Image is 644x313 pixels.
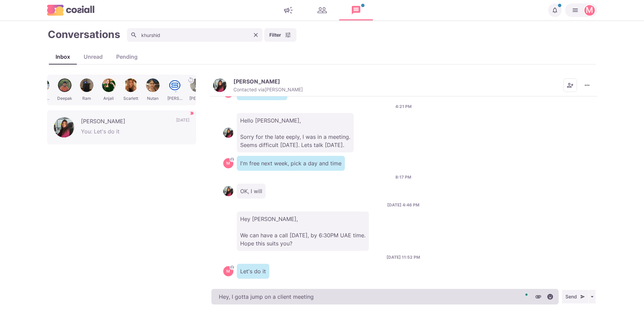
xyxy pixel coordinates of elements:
button: Add add contacts [563,78,577,92]
p: 4:21 PM [395,104,412,110]
button: Clear [251,30,261,40]
p: [PERSON_NAME] [81,117,169,127]
div: Martin [586,6,593,14]
p: [DATE] [176,117,189,127]
button: Martin [565,3,597,17]
div: Pending [109,53,144,61]
img: logo [47,5,95,15]
button: Khurshid Ahmed[PERSON_NAME]Contacted via[PERSON_NAME] [213,78,303,93]
button: Notifications [548,3,562,17]
svg: avatar [230,158,234,161]
p: [DATE] 11:52 PM [387,254,420,260]
img: Khurshid Ahmed [223,128,233,138]
div: Unread [77,53,109,61]
p: You: Let's do it [81,127,189,137]
button: More menu [580,78,594,92]
p: [PERSON_NAME] [233,78,280,85]
p: Hey [PERSON_NAME], We can have a call [DATE], by 6:30PM UAE time. Hope this suits you? [237,211,369,251]
div: Martin [226,161,230,165]
input: Search conversations [127,28,263,42]
p: Contacted via [PERSON_NAME] [233,87,303,93]
p: [DATE] 4:46 PM [387,202,419,208]
button: Send [562,290,588,303]
div: Martin [226,269,230,273]
p: Let's do it [237,264,269,279]
button: Attach files [533,292,543,302]
p: 8:17 PM [395,174,411,180]
button: Select emoji [545,292,555,302]
button: Filter [264,28,296,42]
p: I'm free next week, pick a day and time [237,156,345,171]
p: Hello [PERSON_NAME], Sorry for the late eeply, I was in a meeting. Seems difficult [DATE]. Lets t... [237,113,354,152]
p: OK, I will [237,184,266,199]
textarea: To enrich screen reader interactions, please activate Accessibility in Grammarly extension settings [211,289,559,305]
img: Khurshid Ahmed [213,78,227,92]
img: Khurshid Ahmed [54,117,74,137]
svg: avatar [230,265,234,269]
h1: Conversations [48,28,120,40]
img: Khurshid Ahmed [223,186,233,196]
div: Inbox [49,53,77,61]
